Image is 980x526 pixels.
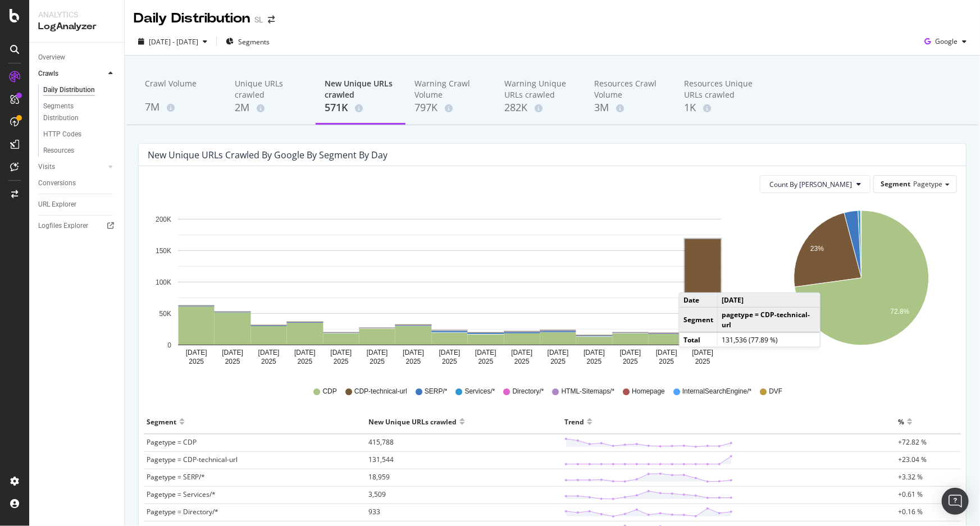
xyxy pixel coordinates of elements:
[222,349,243,356] text: [DATE]
[147,413,176,431] div: Segment
[367,349,388,356] text: [DATE]
[656,349,677,356] text: [DATE]
[680,308,718,332] td: Segment
[684,100,756,115] div: 1K
[225,358,240,365] text: 2025
[325,100,396,115] div: 571K
[442,358,457,365] text: 2025
[368,490,386,499] span: 3,509
[368,413,457,431] div: New Unique URLs crawled
[298,358,313,365] text: 2025
[147,490,216,499] span: Pagetype = Services/*
[659,358,674,365] text: 2025
[913,179,942,189] span: Pagetype
[504,100,576,115] div: 282K
[767,202,955,371] svg: A chart.
[898,507,923,516] span: +0.16 %
[769,387,782,396] span: DVF
[186,349,207,356] text: [DATE]
[147,437,197,447] span: Pagetype = CDP
[548,349,569,356] text: [DATE]
[43,100,116,124] a: Segments Distribution
[475,349,496,356] text: [DATE]
[330,349,352,356] text: [DATE]
[334,358,349,365] text: 2025
[620,349,641,356] text: [DATE]
[148,202,751,371] svg: A chart.
[43,100,106,124] div: Segments Distribution
[414,78,486,100] div: Warning Crawl Volume
[147,455,238,464] span: Pagetype = CDP-technical-url
[38,220,116,232] a: Logfiles Explorer
[235,100,307,115] div: 2M
[920,33,971,51] button: Google
[898,437,927,447] span: +72.82 %
[156,247,171,255] text: 150K
[268,16,275,24] div: arrow-right-arrow-left
[769,180,852,189] span: Count By Day
[258,349,280,356] text: [DATE]
[156,278,171,286] text: 100K
[368,472,390,482] span: 18,959
[38,52,116,63] a: Overview
[38,199,116,211] a: URL Explorer
[147,472,205,482] span: Pagetype = SERP/*
[149,37,198,47] span: [DATE] - [DATE]
[594,78,666,100] div: Resources Crawl Volume
[323,387,337,396] span: CDP
[134,33,212,51] button: [DATE] - [DATE]
[898,455,927,464] span: +23.04 %
[159,310,171,318] text: 50K
[167,341,171,349] text: 0
[562,387,615,396] span: HTML-Sitemaps/*
[354,387,407,396] span: CDP-technical-url
[692,349,713,356] text: [DATE]
[550,358,566,365] text: 2025
[43,129,116,140] a: HTTP Codes
[717,332,820,347] td: 131,536 (77.89 %)
[935,36,958,46] span: Google
[425,387,448,396] span: SERP/*
[370,358,385,365] text: 2025
[38,161,55,173] div: Visits
[43,84,95,96] div: Daily Distribution
[680,332,718,347] td: Total
[760,175,870,193] button: Count By [PERSON_NAME]
[478,358,494,365] text: 2025
[189,358,204,365] text: 2025
[156,216,171,223] text: 200K
[587,358,602,365] text: 2025
[564,413,584,431] div: Trend
[504,78,576,100] div: Warning Unique URLs crawled
[810,245,824,253] text: 23%
[717,293,820,308] td: [DATE]
[43,84,116,96] a: Daily Distribution
[881,179,910,189] span: Segment
[680,293,718,308] td: Date
[38,52,65,63] div: Overview
[43,145,74,157] div: Resources
[38,68,58,80] div: Crawls
[623,358,638,365] text: 2025
[584,349,605,356] text: [DATE]
[145,78,217,99] div: Crawl Volume
[38,9,115,20] div: Analytics
[294,349,316,356] text: [DATE]
[514,358,530,365] text: 2025
[898,472,923,482] span: +3.32 %
[594,100,666,115] div: 3M
[38,161,105,173] a: Visits
[38,177,116,189] a: Conversions
[465,387,495,396] span: Services/*
[898,490,923,499] span: +0.61 %
[238,37,270,47] span: Segments
[134,9,250,28] div: Daily Distribution
[368,437,394,447] span: 415,788
[38,20,115,33] div: LogAnalyzer
[898,413,904,431] div: %
[38,199,76,211] div: URL Explorer
[684,78,756,100] div: Resources Unique URLs crawled
[368,455,394,464] span: 131,544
